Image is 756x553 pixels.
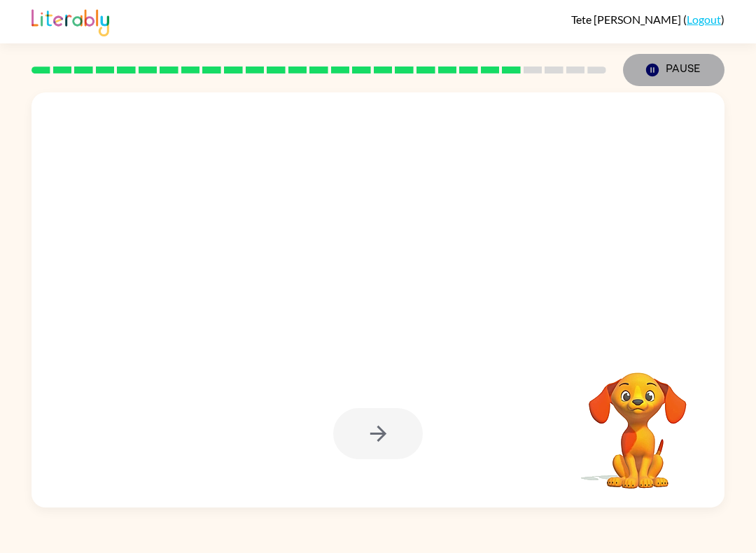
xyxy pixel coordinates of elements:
button: Pause [623,54,724,86]
a: Logout [687,13,721,26]
div: ( ) [571,13,724,26]
img: Literably [31,6,109,36]
video: Your browser must support playing .mp4 files to use Literably. Please try using another browser. [568,351,708,491]
span: Tete [PERSON_NAME] [571,13,683,26]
